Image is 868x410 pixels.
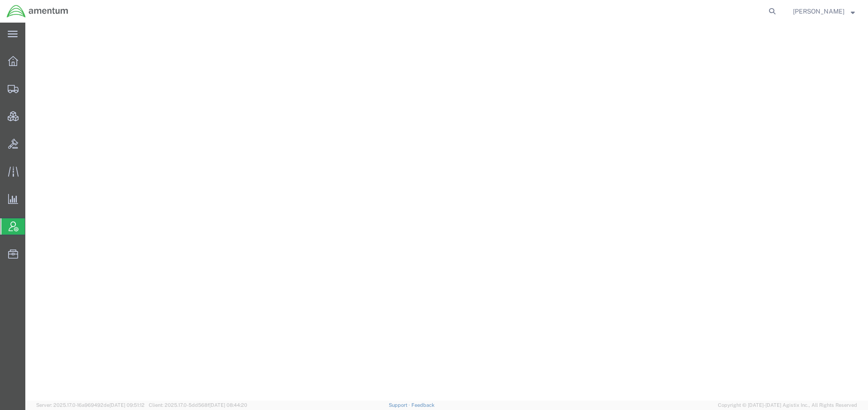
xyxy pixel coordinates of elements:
[793,6,855,17] button: [PERSON_NAME]
[109,402,145,408] span: [DATE] 09:51:12
[6,5,69,18] img: logo
[25,23,868,401] iframe: To enrich screen reader interactions, please activate Accessibility in Grammarly extension settings
[718,401,857,409] span: Copyright © [DATE]-[DATE] Agistix Inc., All Rights Reserved
[209,402,247,408] span: [DATE] 08:44:20
[793,6,844,16] span: Jason Champagne
[411,402,434,408] a: Feedback
[149,402,247,408] span: Client: 2025.17.0-5dd568f
[389,402,411,408] a: Support
[36,402,145,408] span: Server: 2025.17.0-16a969492de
